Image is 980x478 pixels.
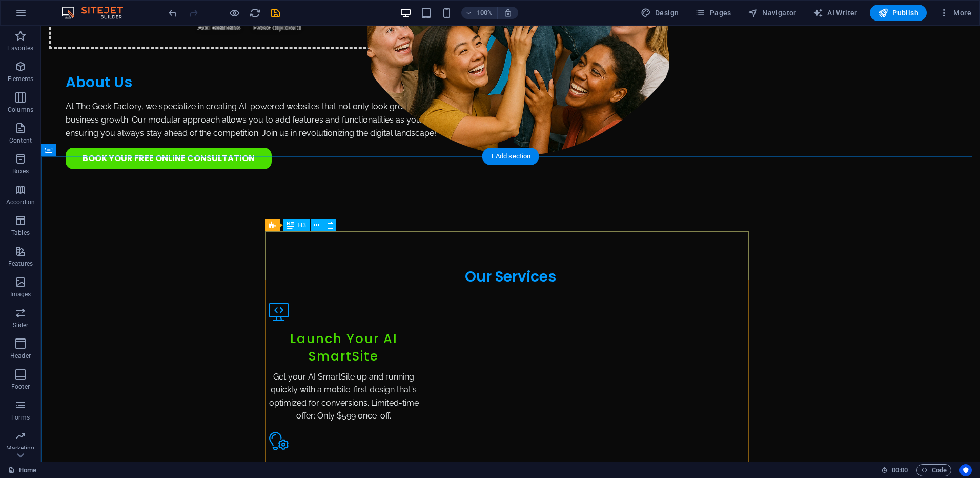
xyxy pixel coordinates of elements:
i: Save (Ctrl+S) [270,7,281,19]
span: Navigator [748,8,797,18]
button: Design [637,5,683,21]
button: save [269,7,281,19]
button: Usercentrics [959,464,972,476]
p: Boxes [12,167,29,175]
img: Editor Logo [59,7,136,19]
span: 00 00 [892,464,908,476]
h6: Session time [881,464,908,476]
span: More [939,8,971,18]
p: Features [8,260,33,268]
span: Design [641,8,679,18]
span: : [899,466,901,474]
a: Click to cancel selection. Double-click to open Pages [8,464,36,476]
span: Pages [695,8,731,18]
button: More [935,5,975,21]
div: Design (Ctrl+Alt+Y) [637,5,683,21]
p: Columns [8,106,33,114]
button: Code [916,464,951,476]
span: Publish [878,8,918,18]
p: Content [9,136,32,145]
button: undo [167,7,179,19]
i: Undo: Delete elements (Ctrl+Z) [167,7,179,19]
button: Pages [691,5,735,21]
p: Favorites [7,44,33,52]
i: On resize automatically adjust zoom level to fit chosen device. [503,8,513,17]
span: H3 [298,222,306,228]
button: AI Writer [809,5,862,21]
p: Elements [8,75,34,83]
span: Code [921,464,947,476]
button: Navigator [744,5,801,21]
p: Accordion [6,198,35,206]
button: reload [249,7,261,19]
div: + Add section [482,148,539,165]
p: Forms [11,413,30,422]
h6: 100% [477,7,493,19]
p: Marketing [6,444,34,452]
button: Publish [870,5,927,21]
button: Click here to leave preview mode and continue editing [228,7,240,19]
p: Header [10,352,31,360]
i: Reload page [249,7,261,19]
p: Images [10,290,31,298]
p: Footer [11,383,30,391]
p: Slider [13,321,29,329]
p: Tables [11,229,30,237]
button: 100% [461,7,498,19]
span: AI Writer [813,8,857,18]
